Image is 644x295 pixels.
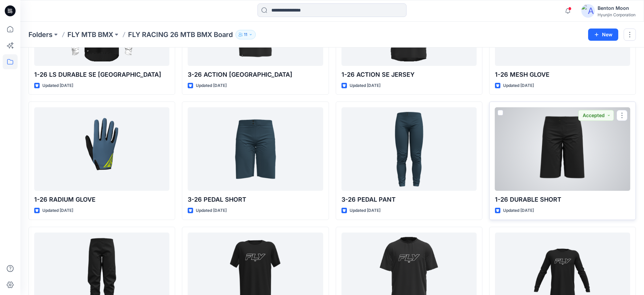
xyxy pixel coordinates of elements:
p: 11 [244,31,247,38]
div: Benton Moon [598,4,636,12]
a: 1-26 DURABLE SHORT [495,107,630,191]
button: 11 [235,30,256,39]
p: 1-26 ACTION SE JERSEY [341,70,477,79]
p: 1-26 RADIUM GLOVE [34,195,169,204]
p: 1-26 MESH GLOVE [495,70,630,79]
a: Folders [28,30,53,39]
p: Updated [DATE] [42,207,73,214]
p: FLY RACING 26 MTB BMX Board [128,30,233,39]
a: 3-26 PEDAL PANT [341,107,477,191]
p: Updated [DATE] [503,82,534,89]
p: 1-26 LS DURABLE SE [GEOGRAPHIC_DATA] [34,70,169,79]
a: 1-26 RADIUM GLOVE [34,107,169,191]
p: 3-26 PEDAL SHORT [188,195,323,204]
p: 3-26 ACTION [GEOGRAPHIC_DATA] [188,70,323,79]
a: 3-26 PEDAL SHORT [188,107,323,191]
button: New [588,29,618,41]
p: Updated [DATE] [350,207,380,214]
p: Updated [DATE] [350,82,380,89]
p: 3-26 PEDAL PANT [341,195,477,204]
a: FLY MTB BMX [67,30,113,39]
p: Updated [DATE] [196,207,227,214]
p: Updated [DATE] [196,82,227,89]
p: Updated [DATE] [503,207,534,214]
img: avatar [581,4,595,18]
p: Updated [DATE] [42,82,73,89]
div: Hyunjin Corporation [598,12,636,17]
p: 1-26 DURABLE SHORT [495,195,630,204]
